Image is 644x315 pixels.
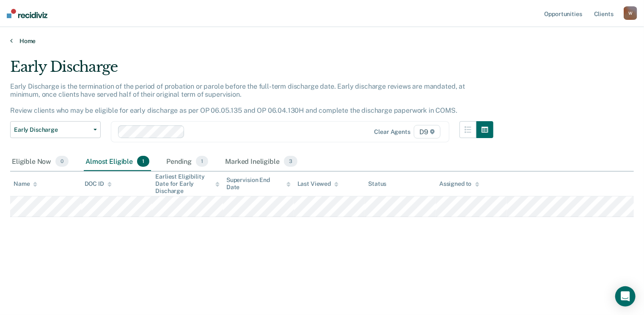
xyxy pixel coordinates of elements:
span: 1 [196,156,208,167]
div: Almost Eligible1 [84,152,151,171]
span: Early Discharge [14,126,90,133]
div: DOC ID [85,180,112,187]
div: Last Viewed [297,180,339,187]
div: Status [368,180,386,187]
div: Name [14,180,37,187]
span: 1 [137,156,149,167]
div: Earliest Eligibility Date for Early Discharge [155,173,220,194]
span: 0 [55,156,69,167]
button: W [624,6,637,20]
button: Early Discharge [10,121,101,138]
div: Open Intercom Messenger [615,286,636,307]
span: 3 [284,156,297,167]
div: Pending1 [165,152,210,171]
div: Marked Ineligible3 [223,152,299,171]
div: Assigned to [439,180,479,187]
div: Clear agents [374,128,410,136]
div: Supervision End Date [226,177,291,191]
a: Home [10,37,634,45]
img: Recidiviz [7,9,47,18]
span: D9 [414,125,440,138]
div: Early Discharge [10,58,493,82]
p: Early Discharge is the termination of the period of probation or parole before the full-term disc... [10,82,465,115]
div: Eligible Now0 [10,152,70,171]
